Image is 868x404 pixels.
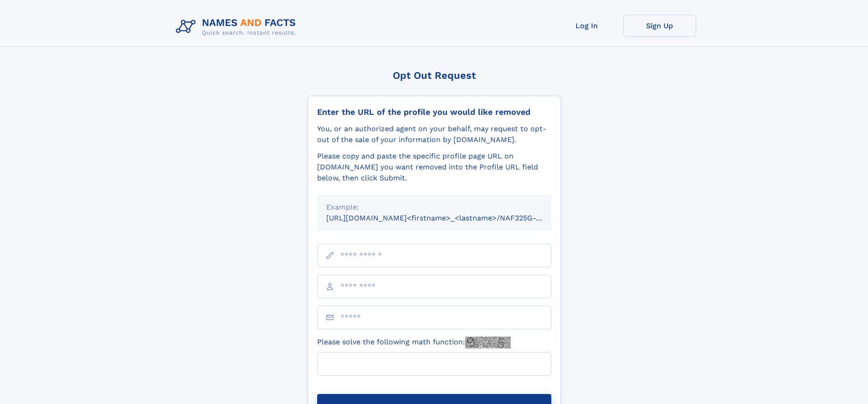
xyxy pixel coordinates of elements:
[550,15,623,37] a: Log In
[172,15,303,39] img: Logo Names and Facts
[317,123,551,145] div: You, or an authorized agent on your behalf, may request to opt-out of the sale of your informatio...
[326,202,542,213] div: Example:
[317,151,551,184] div: Please copy and paste the specific profile page URL on [DOMAIN_NAME] you want removed into the Pr...
[317,337,511,348] label: Please solve the following math function:
[317,107,551,117] div: Enter the URL of the profile you would like removed
[326,214,569,222] small: [URL][DOMAIN_NAME]<firstname>_<lastname>/NAF325G-xxxxxxxx
[623,15,696,37] a: Sign Up
[308,70,561,81] div: Opt Out Request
